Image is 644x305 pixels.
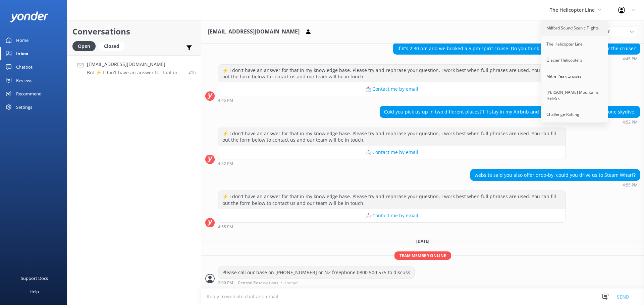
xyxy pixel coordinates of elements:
[394,251,451,260] span: Team member online
[72,41,96,51] div: Open
[16,100,32,114] div: Settings
[218,98,566,102] div: Sep 22 2025 04:45pm (UTC +12:00) Pacific/Auckland
[87,70,183,76] p: Bot: ⚡ I don't have an answer for that in my knowledge base. Please try and rephrase your questio...
[393,43,640,54] div: if it's 2:30 pm and we booked a 5 pm spirit cruise. Do you think if we reserved enough time for t...
[541,20,608,36] a: Milford Sound Scenic Flights
[99,41,124,51] div: Closed
[99,42,128,50] a: Closed
[16,87,42,100] div: Recommend
[550,7,595,13] span: The Helicopter Line
[623,57,638,61] strong: 4:45 PM
[189,69,196,75] span: Sep 22 2025 04:55pm (UTC +12:00) Pacific/Auckland
[218,281,233,285] strong: 2:00 PM
[218,98,233,102] strong: 4:45 PM
[541,36,608,52] a: The Helicopter Line
[72,25,196,38] h2: Conversations
[580,26,637,37] div: Assign User
[218,128,566,146] div: ⚡ I don't have an answer for that in my knowledge base. Please try and rephrase your question, I ...
[541,84,608,106] a: [PERSON_NAME] Mountains Heli-Ski
[393,56,640,61] div: Sep 22 2025 04:45pm (UTC +12:00) Pacific/Auckland
[16,60,33,74] div: Chatbot
[218,209,566,222] button: 📩 Contact me by email
[218,162,233,166] strong: 4:52 PM
[281,281,298,285] span: • Unread
[412,238,433,244] span: [DATE]
[218,280,415,285] div: Sep 23 2025 02:00pm (UTC +12:00) Pacific/Auckland
[208,27,300,36] h3: [EMAIL_ADDRESS][DOMAIN_NAME]
[218,65,566,82] div: ⚡ I don't have an answer for that in my knowledge base. Please try and rephrase your question, I ...
[201,289,644,305] textarea: To enrich screen reader interactions, please activate Accessibility in Grammarly extension settings
[16,47,29,60] div: Inbox
[67,55,201,80] a: [EMAIL_ADDRESS][DOMAIN_NAME]Bot:⚡ I don't have an answer for that in my knowledge base. Please tr...
[238,281,278,285] span: Central Reservations
[623,120,638,124] strong: 4:52 PM
[218,161,566,166] div: Sep 22 2025 04:52pm (UTC +12:00) Pacific/Auckland
[10,11,49,22] img: yonder-white-logo.png
[470,182,640,187] div: Sep 22 2025 04:55pm (UTC +12:00) Pacific/Auckland
[72,42,99,50] a: Open
[541,52,608,68] a: Glacier Helicopters
[380,106,640,118] div: Cold you pick us up in two different places? I'll stay in my Airbnb and two of my friends will be...
[541,106,608,123] a: Challenge Rafting
[16,33,29,47] div: Home
[87,61,183,68] h4: [EMAIL_ADDRESS][DOMAIN_NAME]
[218,225,233,229] strong: 4:55 PM
[218,267,414,278] div: Please call our base on [PHONE_NUMBER] or NZ freephone 0800 500 575 to discuss
[218,191,566,209] div: ⚡ I don't have an answer for that in my knowledge base. Please try and rephrase your question, I ...
[16,74,32,87] div: Reviews
[218,82,566,96] button: 📩 Contact me by email
[218,224,566,229] div: Sep 22 2025 04:55pm (UTC +12:00) Pacific/Auckland
[21,272,48,285] div: Support Docs
[218,146,566,159] button: 📩 Contact me by email
[541,68,608,84] a: Mitre Peak Cruises
[380,120,640,124] div: Sep 22 2025 04:52pm (UTC +12:00) Pacific/Auckland
[30,285,39,298] div: Help
[471,169,640,181] div: website said you also offer drop-by. could you drive us to Steam Wharf?
[623,183,638,187] strong: 4:55 PM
